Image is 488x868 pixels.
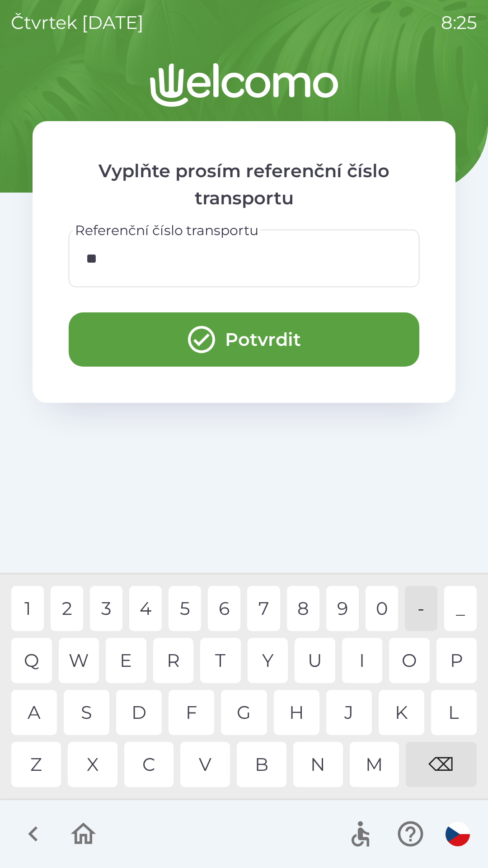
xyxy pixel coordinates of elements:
img: cs flag [446,822,470,846]
p: 8:25 [441,9,477,36]
p: Vyplňte prosím referenční číslo transportu [69,157,419,212]
img: Logo [33,63,455,107]
label: Referenční číslo transportu [75,221,258,240]
button: Potvrdit [69,312,419,367]
p: čtvrtek [DATE] [11,9,144,36]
